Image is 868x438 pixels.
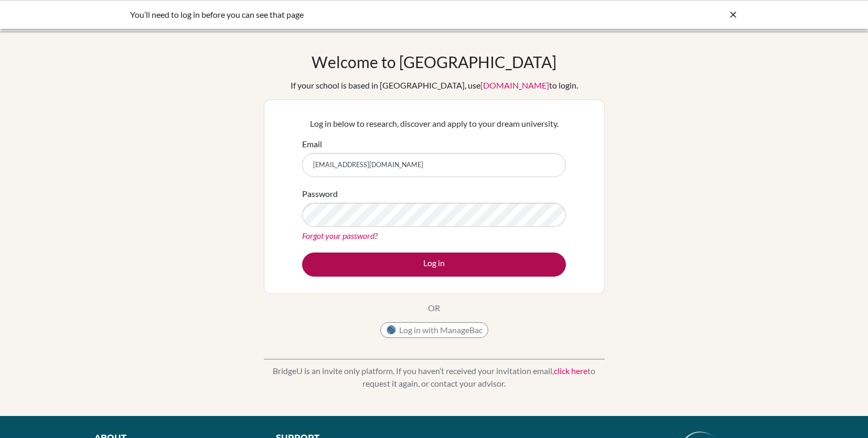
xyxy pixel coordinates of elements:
h1: Welcome to [GEOGRAPHIC_DATA] [312,52,556,71]
p: BridgeU is an invite only platform. If you haven’t received your invitation email, to request it ... [264,365,605,390]
a: Forgot your password? [302,231,378,240]
label: Password [302,188,338,200]
button: Log in [302,253,566,277]
div: If your school is based in [GEOGRAPHIC_DATA], use to login. [291,79,578,92]
p: OR [428,302,440,314]
div: You’ll need to log in before you can see that page [130,8,581,21]
button: Log in with ManageBac [380,322,488,338]
a: [DOMAIN_NAME] [480,80,549,90]
p: Log in below to research, discover and apply to your dream university. [302,117,566,130]
a: click here [554,366,587,376]
label: Email [302,138,322,150]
